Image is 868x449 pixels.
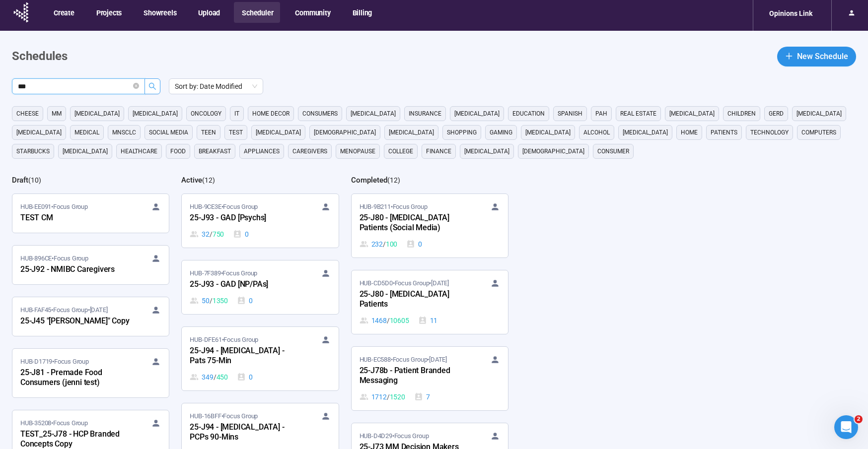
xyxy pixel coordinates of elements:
span: medical [74,128,99,137]
button: Scheduler [234,2,280,23]
span: starbucks [16,146,50,156]
h1: Schedules [12,47,68,66]
button: Projects [88,2,129,23]
span: Food [170,146,186,156]
span: HUB-EC588 • Focus Group • [360,355,447,365]
div: 32 [190,229,224,240]
span: / [210,229,213,240]
span: [MEDICAL_DATA] [454,109,500,119]
span: HUB-7F389 • Focus Group [190,268,257,278]
time: [DATE] [90,306,108,314]
span: HUB-896CE • Focus Group [20,254,88,263]
a: HUB-EE091•Focus GroupTEST CM [12,194,169,233]
div: 7 [414,391,430,402]
span: cheese [16,109,39,119]
h2: Draft [12,176,28,185]
span: [DEMOGRAPHIC_DATA] [314,128,376,137]
span: / [383,239,386,250]
time: [DATE] [429,356,447,363]
span: [MEDICAL_DATA] [464,146,509,156]
span: home decor [252,109,289,119]
a: HUB-9CE3E•Focus Group25-J93 - GAD [Psychs]32 / 7500 [182,194,338,248]
span: 2 [855,415,863,423]
a: HUB-DFE61•Focus Group25-J94 - [MEDICAL_DATA] - Pats 75-Min349 / 4500 [182,327,338,390]
span: HUB-EE091 • Focus Group [20,202,88,212]
span: shopping [447,128,477,137]
button: plusNew Schedule [777,47,856,66]
div: TEST CM [20,212,130,225]
a: HUB-896CE•Focus Group25-J92 - NMIBC Caregivers [12,246,169,284]
span: caregivers [292,146,327,156]
span: / [387,315,390,326]
span: HUB-FAF45 • Focus Group • [20,305,107,315]
span: MM [52,109,62,119]
div: 25-J94 - [MEDICAL_DATA] - Pats 75-Min [190,345,299,368]
span: ( 10 ) [28,176,41,184]
span: social media [149,128,188,137]
div: 50 [190,295,228,306]
span: [MEDICAL_DATA] [389,128,434,137]
span: [DEMOGRAPHIC_DATA] [522,146,584,156]
span: HUB-16BFF • Focus Group [190,411,258,421]
div: 1712 [360,391,405,402]
span: 1350 [213,295,228,306]
span: finance [426,146,451,156]
span: Test [229,128,243,137]
span: HUB-DFE61 • Focus Group [190,335,258,345]
span: close-circle [133,82,139,91]
span: [MEDICAL_DATA] [351,109,396,119]
span: HUB-D4D29 • Focus Group [360,431,429,441]
span: menopause [340,146,375,156]
button: search [145,78,160,94]
span: technology [750,128,789,137]
span: [MEDICAL_DATA] [63,146,108,156]
span: children [727,109,756,119]
span: HUB-CD5D0 • Focus Group • [360,278,449,288]
div: 25-J81 - Premade Food Consumers (jenni test) [20,367,130,389]
span: [MEDICAL_DATA] [256,128,301,137]
span: 450 [217,372,228,383]
span: HUB-9B211 • Focus Group [360,202,428,212]
span: close-circle [133,83,139,89]
a: HUB-EC588•Focus Group•[DATE]25-J78b - Patient Branded Messaging1712 / 15207 [352,347,508,410]
span: plus [785,52,793,60]
span: college [388,146,413,156]
div: 0 [233,229,249,240]
span: computers [801,128,836,137]
span: New Schedule [797,50,848,63]
div: 1468 [360,315,409,326]
button: Community [287,2,337,23]
span: appliances [244,146,280,156]
span: [MEDICAL_DATA] [133,109,178,119]
span: HUB-9CE3E • Focus Group [190,202,258,212]
span: consumers [302,109,338,119]
button: Upload [190,2,227,23]
div: 0 [237,295,253,306]
span: it [234,109,239,119]
div: 25-J94 - [MEDICAL_DATA] - PCPs 90-Mins [190,421,299,444]
div: 0 [406,239,422,250]
a: HUB-7F389•Focus Group25-J93 - GAD [NP/PAs]50 / 13500 [182,260,338,314]
span: search [148,82,156,90]
h2: Active [181,176,202,185]
span: ( 12 ) [202,176,215,184]
span: HUB-35208 • Focus Group [20,418,88,428]
div: 25-J80 - [MEDICAL_DATA] Patients [360,288,469,311]
span: [MEDICAL_DATA] [796,109,842,119]
span: ( 12 ) [387,176,400,184]
div: 25-J92 - NMIBC Caregivers [20,263,130,276]
a: HUB-CD5D0•Focus Group•[DATE]25-J80 - [MEDICAL_DATA] Patients1468 / 1060511 [352,270,508,334]
span: home [681,128,698,137]
span: healthcare [121,146,157,156]
span: [MEDICAL_DATA] [525,128,571,137]
span: Insurance [409,109,441,119]
span: gaming [490,128,512,137]
div: 25-J45 "[PERSON_NAME]" Copy [20,315,130,328]
span: / [214,372,217,383]
a: HUB-D1719•Focus Group25-J81 - Premade Food Consumers (jenni test) [12,349,169,397]
div: 25-J93 - GAD [NP/PAs] [190,278,299,291]
span: consumer [597,146,629,156]
iframe: Intercom live chat [834,415,858,439]
div: 232 [360,239,398,250]
div: 11 [418,315,438,326]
